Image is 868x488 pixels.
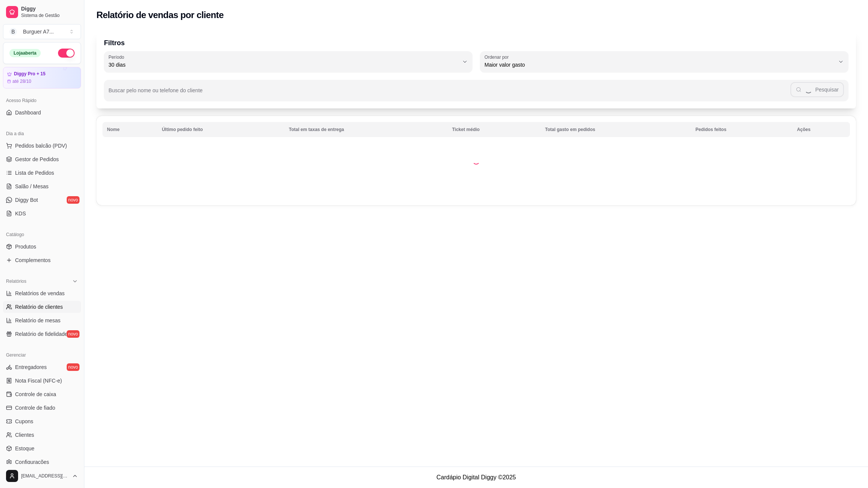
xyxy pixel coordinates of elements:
span: Complementos [15,256,50,264]
span: Produtos [15,243,36,250]
div: Burguer A7 ... [23,28,54,35]
span: Relatórios [6,278,26,284]
label: Período [108,54,127,60]
span: Relatório de mesas [15,317,61,324]
a: Relatório de clientes [3,301,81,313]
button: [EMAIL_ADDRESS][DOMAIN_NAME] [3,467,81,485]
span: Salão / Mesas [15,183,49,190]
a: KDS [3,207,81,220]
span: Controle de fiado [15,404,55,412]
div: Loading [472,157,480,165]
span: Relatório de clientes [15,303,63,311]
a: Complementos [3,254,81,266]
a: Salão / Mesas [3,180,81,192]
a: Dashboard [3,107,81,119]
div: Catálogo [3,229,81,241]
span: Dashboard [15,109,41,116]
span: Diggy Bot [15,196,38,204]
span: Relatórios de vendas [15,290,65,297]
a: Relatório de fidelidadenovo [3,328,81,340]
span: KDS [15,210,26,217]
span: Diggy [21,6,78,12]
button: Select a team [3,24,81,39]
span: Pedidos balcão (PDV) [15,142,67,149]
a: Nota Fiscal (NFC-e) [3,375,81,387]
a: Produtos [3,241,81,253]
label: Ordenar por [484,54,511,60]
a: Configurações [3,456,81,468]
span: Relatório de fidelidade [15,330,67,338]
article: até 28/10 [12,78,31,84]
a: Clientes [3,429,81,441]
span: Maior valor gasto [484,61,835,69]
a: DiggySistema de Gestão [3,3,81,21]
span: Configurações [15,458,49,466]
h2: Relatório de vendas por cliente [96,9,224,21]
span: Entregadores [15,363,47,371]
a: Lista de Pedidos [3,167,81,179]
span: Clientes [15,431,34,439]
span: Sistema de Gestão [21,12,78,18]
span: Gestor de Pedidos [15,156,59,163]
div: Loja aberta [9,49,41,57]
span: Lista de Pedidos [15,169,54,177]
a: Diggy Pro + 15até 28/10 [3,67,81,88]
a: Entregadoresnovo [3,361,81,373]
button: Ordenar porMaior valor gasto [480,51,848,72]
a: Gestor de Pedidos [3,153,81,165]
footer: Cardápio Digital Diggy © 2025 [84,467,868,488]
span: [EMAIL_ADDRESS][DOMAIN_NAME] [21,473,69,479]
article: Diggy Pro + 15 [14,71,46,77]
span: Cupons [15,418,33,425]
a: Cupons [3,415,81,427]
span: Controle de caixa [15,390,56,398]
span: Estoque [15,445,34,452]
a: Controle de caixa [3,388,81,400]
a: Diggy Botnovo [3,194,81,206]
div: Dia a dia [3,128,81,140]
a: Estoque [3,442,81,454]
a: Relatórios de vendas [3,287,81,299]
span: B [9,28,17,35]
a: Relatório de mesas [3,314,81,326]
button: Pedidos balcão (PDV) [3,140,81,152]
a: Controle de fiado [3,402,81,414]
div: Acesso Rápido [3,95,81,107]
span: 30 dias [108,61,459,69]
input: Buscar pelo nome ou telefone do cliente [108,90,790,97]
button: Período30 dias [104,51,472,72]
span: Nota Fiscal (NFC-e) [15,377,62,384]
p: Filtros [104,38,848,48]
div: Gerenciar [3,349,81,361]
button: Alterar Status [58,49,75,58]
